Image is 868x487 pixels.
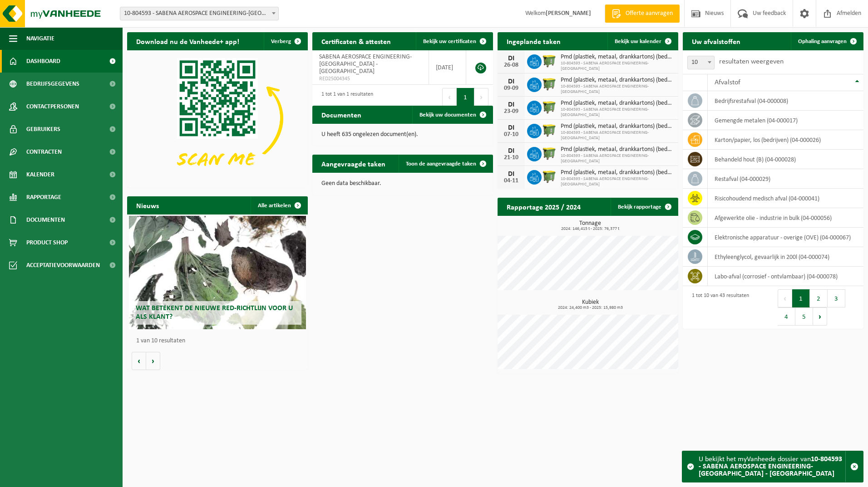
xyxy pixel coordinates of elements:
[699,451,845,482] div: U bekijkt het myVanheede dossier van
[502,155,520,161] div: 21-10
[542,76,557,92] img: WB-1100-HPE-GN-50
[442,88,457,106] button: Previous
[791,32,863,50] a: Ophaling aanvragen
[607,32,677,50] a: Bekijk uw kalender
[120,7,279,20] span: 10-804593 - SABENA AEROSPACE ENGINEERING-CHARLEROI - GOSSELIES
[312,32,400,50] h2: Certificaten & attesten
[26,163,54,186] span: Kalender
[561,169,674,176] span: Pmd (plastiek, metaal, drankkartons) (bedrijven)
[810,289,828,307] button: 2
[778,289,792,307] button: Previous
[561,54,674,61] span: Pmd (plastiek, metaal, drankkartons) (bedrijven)
[561,130,674,141] span: 10-804593 - SABENA AEROSPACE ENGINEERING-[GEOGRAPHIC_DATA]
[502,178,520,184] div: 04-11
[715,79,740,86] span: Afvalstof
[792,289,810,307] button: 1
[502,299,678,310] h3: Kubiek
[623,9,675,18] span: Offerte aanvragen
[561,77,674,84] span: Pmd (plastiek, metaal, drankkartons) (bedrijven)
[561,123,674,130] span: Pmd (plastiek, metaal, drankkartons) (bedrijven)
[561,146,674,153] span: Pmd (plastiek, metaal, drankkartons) (bedrijven)
[127,32,248,50] h2: Download nu de Vanheede+ app!
[321,180,484,187] p: Geen data beschikbaar.
[251,196,307,214] a: Alle artikelen
[271,39,291,44] span: Verberg
[561,176,674,187] span: 10-804593 - SABENA AEROSPACE ENGINEERING-[GEOGRAPHIC_DATA]
[26,231,68,254] span: Product Shop
[136,305,293,321] span: Wat betekent de nieuwe RED-richtlijn voor u als klant?
[542,122,557,138] img: WB-1100-HPE-GN-50
[312,106,370,123] h2: Documenten
[406,161,476,167] span: Toon de aangevraagde taken
[708,267,864,286] td: labo-afval (corrosief - ontvlambaar) (04-000078)
[708,91,864,111] td: bedrijfsrestafval (04-000008)
[708,208,864,228] td: afgewerkte olie - industrie in bulk (04-000056)
[26,73,79,95] span: Bedrijfsgegevens
[708,169,864,189] td: restafval (04-000029)
[264,32,307,50] button: Verberg
[561,100,674,107] span: Pmd (plastiek, metaal, drankkartons) (bedrijven)
[127,196,168,214] h2: Nieuws
[26,95,79,118] span: Contactpersonen
[687,56,715,69] span: 10
[798,39,847,44] span: Ophaling aanvragen
[719,58,784,65] label: resultaten weergeven
[502,131,520,138] div: 07-10
[132,352,146,370] button: Vorige
[615,39,661,44] span: Bekijk uw kalender
[502,124,520,131] div: DI
[708,247,864,267] td: ethyleenglycol, gevaarlijk in 200l (04-000074)
[319,75,422,83] span: RED25004345
[399,155,492,173] a: Toon de aangevraagde taken
[605,5,680,23] a: Offerte aanvragen
[416,32,492,50] a: Bekijk uw certificaten
[26,118,60,141] span: Gebruikers
[561,107,674,118] span: 10-804593 - SABENA AEROSPACE ENGINEERING-[GEOGRAPHIC_DATA]
[498,32,570,50] h2: Ingeplande taken
[127,50,308,186] img: Download de VHEPlus App
[502,170,520,178] div: DI
[542,146,557,161] img: WB-1100-HPE-GN-50
[317,87,373,107] div: 1 tot 1 van 1 resultaten
[828,289,845,307] button: 3
[708,150,864,169] td: behandeld hout (B) (04-000028)
[26,50,60,73] span: Dashboard
[129,216,306,329] a: Wat betekent de nieuwe RED-richtlijn voor u als klant?
[312,155,395,172] h2: Aangevraagde taken
[561,61,674,72] span: 10-804593 - SABENA AEROSPACE ENGINEERING-[GEOGRAPHIC_DATA]
[502,220,678,231] h3: Tonnage
[26,209,65,231] span: Documenten
[502,108,520,115] div: 23-09
[412,106,492,124] a: Bekijk uw documenten
[708,111,864,130] td: gemengde metalen (04-000017)
[795,307,813,326] button: 5
[542,99,557,115] img: WB-1100-HPE-GN-50
[502,227,678,231] span: 2024: 146,415 t - 2025: 76,377 t
[683,32,750,50] h2: Uw afvalstoffen
[561,84,674,95] span: 10-804593 - SABENA AEROSPACE ENGINEERING-[GEOGRAPHIC_DATA]
[699,456,842,477] strong: 10-804593 - SABENA AEROSPACE ENGINEERING-[GEOGRAPHIC_DATA] - [GEOGRAPHIC_DATA]
[542,169,557,184] img: WB-1100-HPE-GN-50
[708,228,864,247] td: elektronische apparatuur - overige (OVE) (04-000067)
[474,88,488,106] button: Next
[321,131,484,138] p: U heeft 635 ongelezen document(en).
[498,198,590,215] h2: Rapportage 2025 / 2024
[708,189,864,208] td: risicohoudend medisch afval (04-000041)
[26,141,62,163] span: Contracten
[502,101,520,108] div: DI
[423,39,476,44] span: Bekijk uw certificaten
[708,130,864,150] td: karton/papier, los (bedrijven) (04-000026)
[136,338,303,344] p: 1 van 10 resultaten
[502,306,678,310] span: 2024: 24,400 m3 - 2025: 15,980 m3
[429,50,466,85] td: [DATE]
[502,85,520,92] div: 09-09
[319,54,412,75] span: SABENA AEROSPACE ENGINEERING-[GEOGRAPHIC_DATA] - [GEOGRAPHIC_DATA]
[26,186,61,209] span: Rapportage
[611,198,677,216] a: Bekijk rapportage
[120,7,278,20] span: 10-804593 - SABENA AEROSPACE ENGINEERING-CHARLEROI - GOSSELIES
[687,288,749,326] div: 1 tot 10 van 43 resultaten
[502,55,520,62] div: DI
[502,147,520,155] div: DI
[26,27,54,50] span: Navigatie
[688,56,714,69] span: 10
